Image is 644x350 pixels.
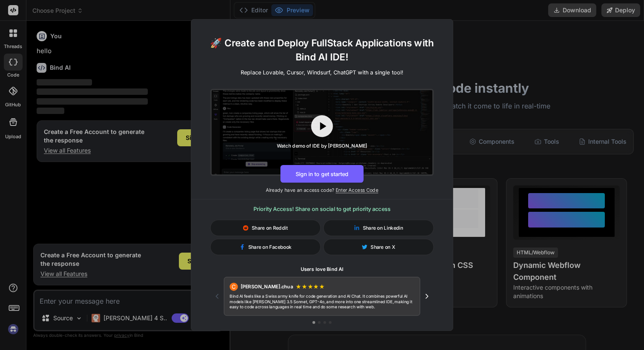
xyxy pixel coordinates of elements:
[302,283,308,291] span: ★
[336,187,378,193] span: Enter Access Code
[318,321,320,324] button: Go to testimonial 2
[210,290,224,303] button: Previous testimonial
[296,283,302,291] span: ★
[329,321,331,324] button: Go to testimonial 4
[280,165,363,183] button: Sign in to get started
[241,283,293,290] span: [PERSON_NAME].chua
[241,68,403,77] p: Replace Lovable, Cursor, Windsurf, ChatGPT with a single tool!
[323,321,326,324] button: Go to testimonial 3
[319,283,325,291] span: ★
[371,244,395,250] span: Share on X
[252,225,288,231] span: Share on Reddit
[248,244,292,250] span: Share on Facebook
[308,283,313,291] span: ★
[191,187,453,193] p: Already have an access code?
[363,225,403,231] span: Share on Linkedin
[313,321,315,324] button: Go to testimonial 1
[420,290,434,303] button: Next testimonial
[202,36,442,64] h1: 🚀 Create and Deploy FullStack Applications with Bind AI IDE!
[230,293,414,310] p: Bind AI feels like a Swiss army knife for code generation and AI Chat. It combines powerful AI mo...
[313,283,319,291] span: ★
[210,266,434,273] h1: Users love Bind AI
[210,205,434,213] h3: Priority Access! Share on social to get priority access
[230,283,238,291] div: C
[277,142,368,149] div: Watch demo of IDE by [PERSON_NAME]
